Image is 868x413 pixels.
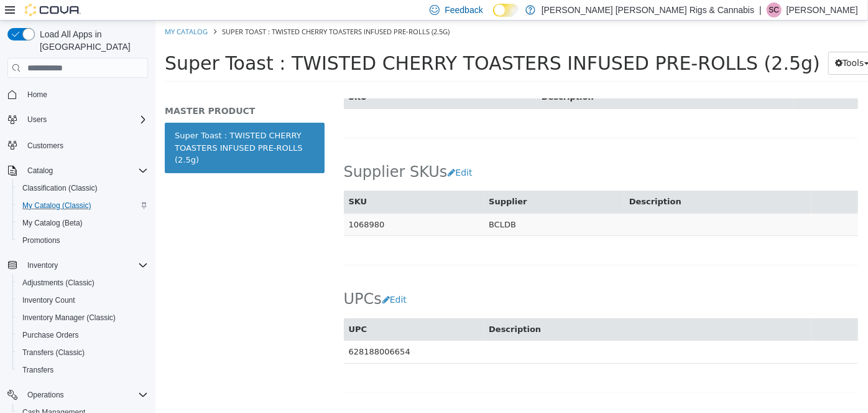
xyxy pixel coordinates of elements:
[22,295,75,305] span: Inventory Count
[22,313,116,323] span: Inventory Manager (Classic)
[445,4,482,16] span: Feedback
[673,31,721,54] button: Tools
[17,181,148,196] span: Classification (Classic)
[27,141,63,151] span: Customers
[22,138,68,153] a: Customers
[17,345,90,360] a: Transfers (Classic)
[22,112,52,127] button: Users
[493,17,494,17] span: Dark Mode
[17,310,121,325] a: Inventory Manager (Classic)
[17,275,148,290] span: Adjustments (Classic)
[193,304,212,313] span: UPC
[67,6,294,16] span: Super Toast : TWISTED CHERRY TOASTERS INFUSED PRE-ROLLS (2.5g)
[333,304,386,313] span: Description
[22,387,69,402] button: Operations
[22,183,98,193] span: Classification (Classic)
[333,176,371,186] span: Supplier
[12,179,153,197] button: Classification (Classic)
[2,111,153,128] button: Users
[22,163,148,178] span: Catalog
[12,292,153,309] button: Inventory Count
[22,87,52,102] a: Home
[22,348,85,358] span: Transfers (Classic)
[35,28,148,53] span: Load All Apps in [GEOGRAPHIC_DATA]
[787,2,858,17] p: [PERSON_NAME]
[22,87,148,102] span: Home
[22,112,148,127] span: Users
[12,197,153,214] button: My Catalog (Classic)
[17,293,80,308] a: Inventory Count
[22,163,58,178] button: Catalog
[22,201,91,211] span: My Catalog (Classic)
[9,32,665,54] span: Super Toast : TWISTED CHERRY TOASTERS INFUSED PRE-ROLLS (2.5g)
[188,192,329,216] td: 1068980
[292,141,323,164] button: Edit
[12,361,153,379] button: Transfers
[9,6,52,16] a: My Catalog
[2,162,153,179] button: Catalog
[328,192,469,216] td: BCLDB
[188,268,258,291] h2: UPCs
[17,328,84,343] a: Purchase Orders
[188,141,324,164] h2: Supplier SKUs
[22,235,60,245] span: Promotions
[17,328,148,343] span: Purchase Orders
[17,363,148,377] span: Transfers
[17,198,148,213] span: My Catalog (Classic)
[17,275,99,290] a: Adjustments (Classic)
[17,233,65,248] a: Promotions
[9,85,169,96] h5: MASTER PRODUCT
[759,2,762,17] p: |
[12,309,153,326] button: Inventory Manager (Classic)
[22,137,148,153] span: Customers
[2,85,153,103] button: Home
[22,258,148,273] span: Inventory
[2,257,153,274] button: Inventory
[25,4,81,16] img: Cova
[12,232,153,249] button: Promotions
[493,4,519,17] input: Dark Mode
[12,214,153,232] button: My Catalog (Beta)
[17,181,103,196] a: Classification (Classic)
[27,166,53,176] span: Catalog
[17,233,148,248] span: Promotions
[17,363,58,377] a: Transfers
[2,136,153,154] button: Customers
[767,2,782,17] div: Sheila Cayenne
[22,218,83,228] span: My Catalog (Beta)
[12,274,153,292] button: Adjustments (Classic)
[2,386,153,404] button: Operations
[474,176,526,186] span: Description
[27,90,47,100] span: Home
[769,2,780,17] span: SC
[22,278,95,288] span: Adjustments (Classic)
[188,320,329,343] td: 628188006654
[22,258,63,273] button: Inventory
[17,345,148,360] span: Transfers (Classic)
[27,115,47,125] span: Users
[27,260,58,270] span: Inventory
[22,365,53,375] span: Transfers
[17,293,148,308] span: Inventory Count
[27,390,64,400] span: Operations
[17,198,96,213] a: My Catalog (Classic)
[12,344,153,361] button: Transfers (Classic)
[12,326,153,344] button: Purchase Orders
[193,176,212,186] span: SKU
[226,268,258,291] button: Edit
[17,216,88,230] a: My Catalog (Beta)
[9,102,169,153] a: Super Toast : TWISTED CHERRY TOASTERS INFUSED PRE-ROLLS (2.5g)
[542,2,754,17] p: [PERSON_NAME] [PERSON_NAME] Rigs & Cannabis
[17,310,148,325] span: Inventory Manager (Classic)
[22,330,79,340] span: Purchase Orders
[17,216,148,230] span: My Catalog (Beta)
[22,387,148,402] span: Operations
